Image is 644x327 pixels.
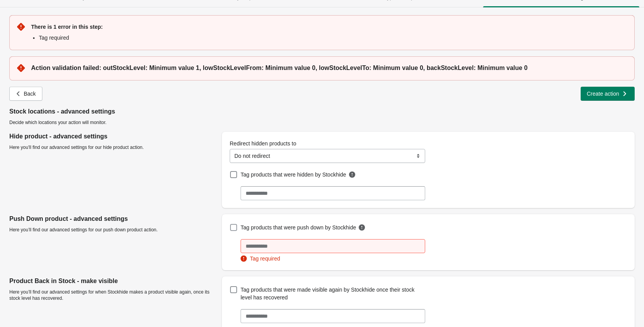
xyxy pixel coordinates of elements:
p: Product Back in Stock - make visible [9,276,216,286]
p: Tag required [39,34,627,42]
span: Back [24,91,36,97]
p: Hide product - advanced settings [9,132,216,141]
button: Back [9,87,42,101]
p: Push Down product - advanced settings [9,214,216,224]
h2: Action validation failed: outStockLevel: Minimum value 1, lowStockLevelFrom: Minimum value 0, low... [31,63,627,73]
p: Here you’ll find our advanced settings for our push down product action. [9,227,216,233]
span: Tag products that were push down by Stockhide [241,224,356,231]
span: Redirect hidden products to [230,140,296,147]
p: Decide which locations your action will monitor. [9,119,216,126]
span: Create action [587,91,619,97]
button: Create action [581,87,635,101]
div: Tag required [241,255,425,262]
span: Tag products that were hidden by Stockhide [241,171,346,178]
p: Here you’ll find our advanced settings for when Stockhide makes a product visible again, once its... [9,289,216,301]
p: Stock locations - advanced settings [9,107,216,116]
span: Tag products that were made visible again by Stockhide once their stock level has recovered [241,286,423,301]
p: Here you'll find our advanced settings for our hide product action. [9,144,216,150]
p: There is 1 error in this step: [31,23,627,31]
